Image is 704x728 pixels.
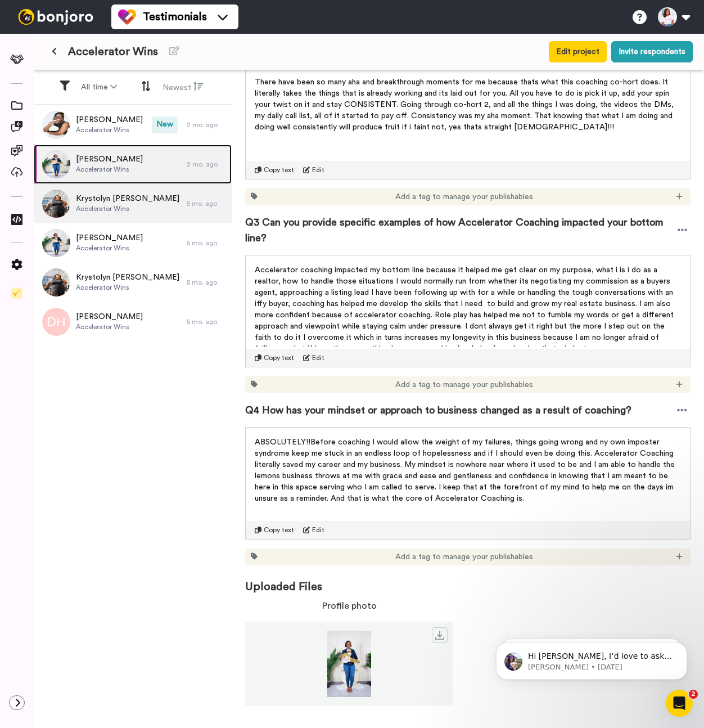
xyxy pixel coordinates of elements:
[322,599,377,613] span: Profile photo
[187,120,226,129] div: 2 mo. ago
[312,525,324,534] span: Edit
[34,184,232,223] a: Krystolyn [PERSON_NAME]Accelerator Wins5 mo. ago
[187,239,226,248] div: 5 mo. ago
[245,402,631,418] span: Q4 How has your mindset or approach to business changed as a result of coaching?
[74,77,124,97] button: All time
[42,111,70,139] img: a35143bf-7dfd-4ff0-98b9-f99988bba223.jpeg
[76,232,143,244] span: [PERSON_NAME]
[312,165,324,174] span: Edit
[187,160,226,169] div: 2 mo. ago
[666,690,693,717] iframe: Intercom live chat
[245,565,691,595] span: Uploaded Files
[42,150,70,178] img: 75b90a24-990a-478d-8114-54fae79000e4.png
[76,272,179,283] span: Krystolyn [PERSON_NAME]
[68,44,158,60] span: Accelerator Wins
[76,154,143,165] span: [PERSON_NAME]
[76,244,143,253] span: Accelerator Wins
[611,41,693,62] button: Invite respondents
[264,353,294,362] span: Copy text
[34,302,232,341] a: [PERSON_NAME]Accelerator Wins5 mo. ago
[42,268,70,296] img: a220c334-06a2-4cbe-ba33-ad110b85631b.jpeg
[76,204,179,213] span: Accelerator Wins
[34,145,232,184] a: [PERSON_NAME]Accelerator Wins2 mo. ago
[42,229,70,257] img: 75b90a24-990a-478d-8114-54fae79000e4.png
[264,165,294,174] span: Copy text
[76,125,143,134] span: Accelerator Wins
[13,9,98,25] img: bj-logo-header-white.svg
[479,619,704,698] iframe: Intercom notifications message
[76,165,143,174] span: Accelerator Wins
[255,438,677,502] span: ABSOLUTELY!!Before coaching I would allow the weight of my failures, things going wrong and ny ow...
[187,317,226,326] div: 5 mo. ago
[76,322,143,331] span: Accelerator Wins
[187,278,226,287] div: 5 mo. ago
[312,353,324,362] span: Edit
[42,190,70,218] img: a220c334-06a2-4cbe-ba33-ad110b85631b.jpeg
[264,525,294,534] span: Copy text
[689,690,698,699] span: 2
[76,114,143,125] span: [PERSON_NAME]
[76,193,179,204] span: Krystolyn [PERSON_NAME]
[156,77,210,98] button: Newest
[34,105,232,145] a: [PERSON_NAME]Accelerator WinsNew2 mo. ago
[34,263,232,302] a: Krystolyn [PERSON_NAME]Accelerator Wins5 mo. ago
[255,266,676,353] span: Accelerator coaching impacted my bottom line because it helped me get clear on my purpose, what i...
[255,78,676,131] span: There have been so many aha and breakthrough moments for me because thats what this coaching co-h...
[76,311,143,322] span: [PERSON_NAME]
[395,191,533,203] span: Add a tag to manage your publishables
[395,551,533,563] span: Add a tag to manage your publishables
[549,41,607,62] button: Edit project
[143,9,207,25] span: Testimonials
[118,8,136,26] img: tm-color.svg
[11,287,22,299] img: Checklist.svg
[395,379,533,390] span: Add a tag to manage your publishables
[42,308,70,336] img: dh.png
[152,116,178,133] span: New
[76,283,179,292] span: Accelerator Wins
[245,214,674,246] span: Q3 Can you provide specific examples of how Accelerator Coaching impacted your bottom line?
[187,199,226,208] div: 5 mo. ago
[34,223,232,263] a: [PERSON_NAME]Accelerator Wins5 mo. ago
[245,631,453,697] img: 75b90a24-990a-478d-8114-54fae79000e4.png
